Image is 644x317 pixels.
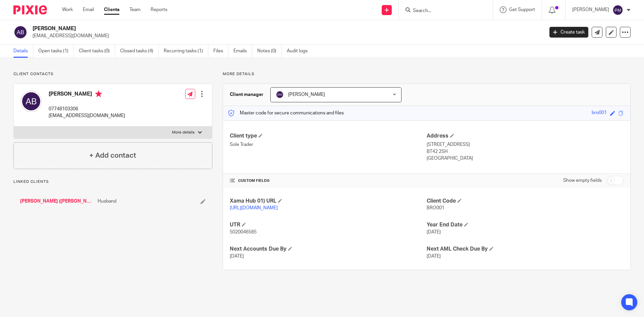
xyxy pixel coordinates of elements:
img: svg%3E [612,5,623,15]
a: Work [62,6,73,13]
a: [PERSON_NAME] ([PERSON_NAME]) [PERSON_NAME] [20,198,94,205]
span: [DATE] [427,230,441,234]
h4: Client type [230,133,427,140]
p: Master code for secure communications and files [228,110,344,116]
img: svg%3E [20,91,42,112]
p: More details [223,71,631,77]
a: Reports [151,6,167,13]
a: Audit logs [287,45,313,58]
a: Open tasks (1) [38,45,74,58]
a: Email [83,6,94,13]
img: Pixie [13,5,47,14]
a: Recurring tasks (1) [164,45,208,58]
h4: Client Code [427,198,624,205]
p: Client contacts [13,71,212,77]
a: Clients [104,6,119,13]
p: [GEOGRAPHIC_DATA] [427,155,624,162]
p: Linked clients [13,179,212,184]
a: Notes (0) [257,45,282,58]
p: BT42 2SH [427,148,624,155]
a: Client tasks (0) [79,45,115,58]
img: svg%3E [276,91,284,99]
h4: Xama Hub 01) URL [230,198,427,205]
p: More details [172,130,195,135]
a: Details [13,45,33,58]
h4: CUSTOM FIELDS [230,178,427,183]
a: Closed tasks (4) [120,45,159,58]
h4: Year End Date [427,221,624,228]
h2: [PERSON_NAME] [33,25,438,32]
p: [EMAIL_ADDRESS][DOMAIN_NAME] [33,33,539,39]
h4: Next AML Check Due By [427,246,624,253]
a: [URL][DOMAIN_NAME] [230,206,278,210]
a: Emails [233,45,252,58]
span: Husband [98,198,116,205]
span: 5020046585 [230,230,257,234]
a: Team [129,6,141,13]
h4: [PERSON_NAME] [49,91,125,99]
span: BRO001 [427,206,444,210]
img: svg%3E [13,25,28,39]
p: Sole Trader [230,141,427,148]
p: [STREET_ADDRESS] [427,141,624,148]
h4: UTR [230,221,427,228]
span: [DATE] [230,254,244,259]
label: Show empty fields [563,177,602,184]
p: [EMAIL_ADDRESS][DOMAIN_NAME] [49,112,125,119]
i: Primary [95,91,102,97]
h4: Next Accounts Due By [230,246,427,253]
p: [PERSON_NAME] [572,6,609,13]
input: Search [412,8,473,14]
a: Files [213,45,228,58]
a: Create task [549,27,588,38]
span: [DATE] [427,254,441,259]
div: bro001 [592,109,607,117]
span: Get Support [509,7,535,12]
h4: Address [427,133,624,140]
p: 07748103306 [49,106,125,112]
span: [PERSON_NAME] [288,92,325,97]
h3: Client manager [230,91,264,98]
h4: + Add contact [89,150,136,161]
